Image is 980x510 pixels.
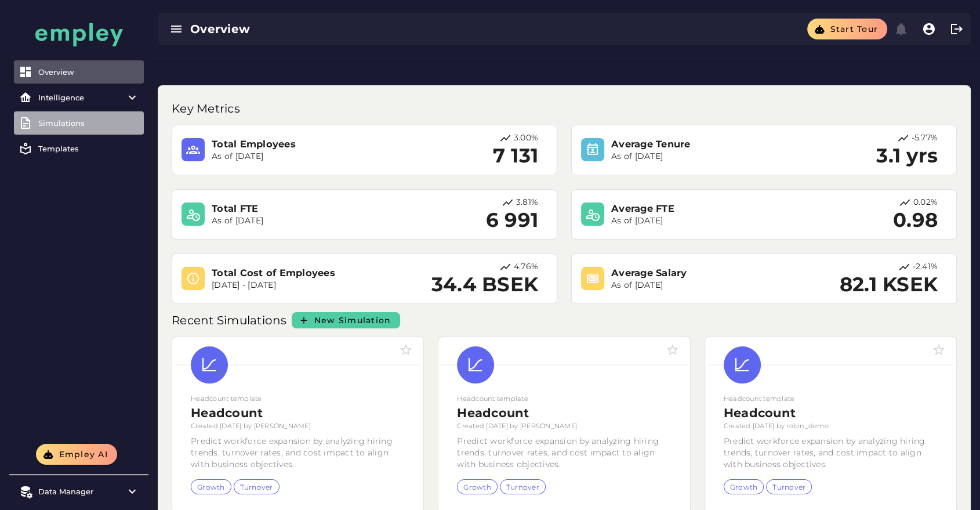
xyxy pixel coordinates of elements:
h3: Average Salary [611,266,794,280]
h2: 0.98 [893,209,938,232]
h2: 6 991 [486,209,538,232]
a: Simulations [14,111,144,135]
h3: Average Tenure [611,138,794,151]
div: Overview [38,67,139,77]
span: Start tour [829,24,878,34]
a: New Simulation [292,312,401,328]
a: Templates [14,137,144,160]
span: New Simulation [314,315,391,325]
div: Templates [38,144,139,153]
p: As of [DATE] [611,151,794,162]
h3: Total Employees [212,138,395,151]
p: Key Metrics [172,99,242,118]
h2: 3.1 yrs [876,144,938,168]
h3: Average FTE [611,202,794,215]
h3: Total FTE [212,202,395,215]
p: As of [DATE] [611,280,794,291]
h3: Total Cost of Employees [212,266,395,280]
p: 4.76% [514,261,538,273]
button: Start tour [807,19,887,39]
button: Empley AI [36,444,117,465]
p: As of [DATE] [611,215,794,227]
p: Recent Simulations [172,311,289,330]
p: 3.00% [514,132,538,144]
p: 0.02% [913,197,938,209]
p: 3.81% [516,197,538,209]
h2: 82.1 KSEK [840,273,938,296]
div: Data Manager [38,487,119,496]
h2: 7 131 [493,144,538,168]
p: As of [DATE] [212,215,395,227]
div: Overview [190,21,499,37]
p: [DATE] - [DATE] [212,280,395,291]
h2: 34.4 BSEK [431,273,538,296]
p: -2.41% [913,261,938,273]
div: Intelligence [38,93,119,102]
a: Overview [14,60,144,84]
div: Simulations [38,118,139,128]
p: As of [DATE] [212,151,395,162]
span: Empley AI [58,449,108,460]
p: -5.77% [912,132,938,144]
